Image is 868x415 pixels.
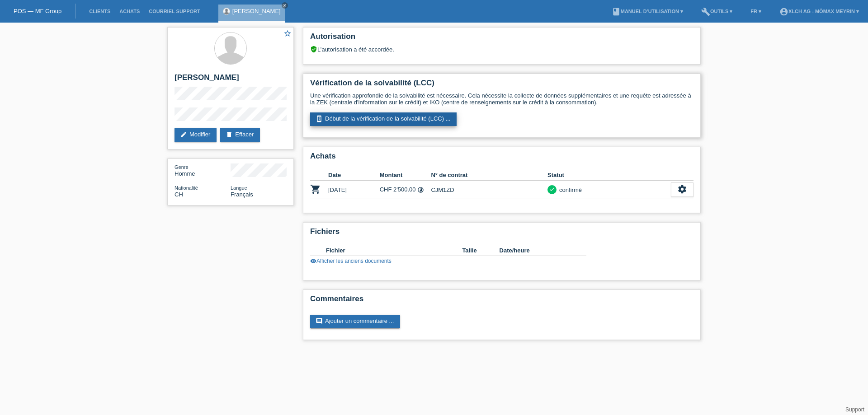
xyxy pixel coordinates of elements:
[310,32,693,46] h2: Autorisation
[175,164,189,170] span: Genre
[380,170,431,181] th: Montant
[144,9,204,14] a: Courriel Support
[282,2,288,9] a: close
[310,46,317,53] i: verified_user
[85,9,115,14] a: Clients
[607,9,688,14] a: bookManuel d’utilisation ▾
[310,112,457,126] a: perm_device_informationDébut de la vérification de la solvabilité (LCC) ...
[283,3,287,8] i: close
[326,245,462,256] th: Fichier
[232,8,281,14] a: [PERSON_NAME]
[310,92,693,106] p: Une vérification approfondie de la solvabilité est nécessaire. Cela nécessite la collecte de donn...
[697,9,737,14] a: buildOutils ▾
[310,184,321,195] i: POSP00006994
[231,191,253,198] span: Français
[310,258,392,264] a: visibilityAfficher les anciens documents
[328,170,380,181] th: Date
[417,187,424,193] i: Taux fixes - Paiement d’intérêts par le client (12 versements)
[310,79,693,92] h2: Vérification de la solvabilité (LCC)
[175,163,231,177] div: Homme
[310,294,693,308] h2: Commentaires
[316,317,323,325] i: comment
[310,152,693,165] h2: Achats
[380,181,431,199] td: CHF 2'500.00
[175,128,217,142] a: editModifier
[14,8,61,14] a: POS — MF Group
[180,131,187,138] i: edit
[175,191,183,198] span: Suisse
[779,7,788,16] i: account_circle
[310,258,316,264] i: visibility
[310,227,693,241] h2: Fichiers
[500,245,574,256] th: Date/heure
[677,184,687,194] i: settings
[283,29,292,39] a: star_border
[316,115,323,122] i: perm_device_information
[175,73,287,87] h2: [PERSON_NAME]
[547,170,671,181] th: Statut
[557,185,582,195] div: confirmé
[328,181,380,199] td: [DATE]
[549,186,555,192] i: check
[283,29,292,37] i: star_border
[775,9,863,14] a: account_circleXLCH AG - Mömax Meyrin ▾
[845,406,864,413] a: Support
[431,170,547,181] th: N° de contrat
[115,9,144,14] a: Achats
[226,131,233,138] i: delete
[231,185,247,191] span: Langue
[701,7,710,16] i: build
[310,46,693,53] div: L’autorisation a été accordée.
[220,128,260,142] a: deleteEffacer
[746,9,766,14] a: FR ▾
[462,245,499,256] th: Taille
[431,181,547,199] td: CJM1ZD
[310,315,400,328] a: commentAjouter un commentaire ...
[612,7,621,16] i: book
[175,185,198,191] span: Nationalité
